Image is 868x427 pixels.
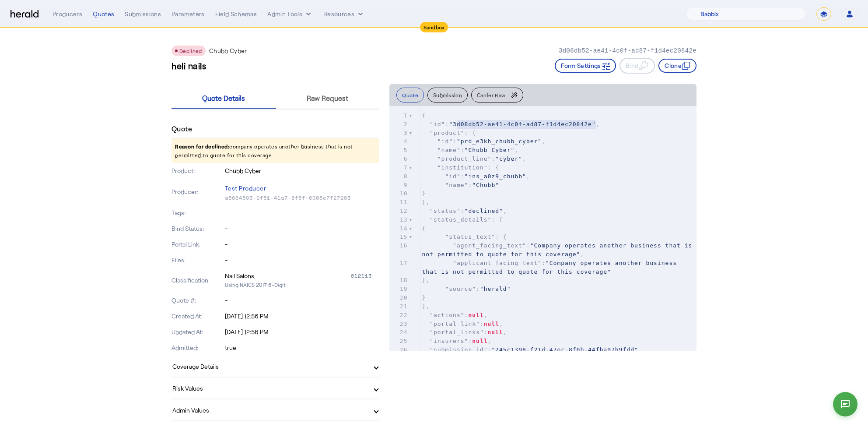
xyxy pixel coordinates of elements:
[422,182,499,188] span: :
[202,95,245,102] span: Quote Details
[619,58,655,74] button: Bind
[445,286,476,292] span: "source"
[389,129,409,138] div: 3
[171,208,223,217] p: Tags:
[430,321,480,327] span: "portal_link"
[389,163,409,172] div: 7
[422,147,518,153] span: : ,
[209,46,247,55] p: Chubb Cyber
[171,166,223,175] p: Product:
[488,329,503,335] span: null
[422,338,491,344] span: : ,
[422,329,507,335] span: : ,
[225,208,379,217] p: -
[422,242,696,258] span: : ,
[471,88,523,102] button: Carrier Raw
[389,241,409,250] div: 16
[52,10,82,18] div: Producers
[171,60,206,72] h3: heli nails
[445,182,468,188] span: "name"
[172,384,367,393] mat-panel-title: Risk Values
[420,22,448,32] div: Sandbox
[472,182,499,188] span: "Chubb"
[396,88,424,102] button: Quote
[437,164,488,171] span: "institution"
[422,190,426,197] span: }
[389,302,409,311] div: 21
[225,166,379,175] p: Chubb Cyber
[225,343,379,352] p: true
[457,138,542,145] span: "prd_e3kh_chubb_cyber"
[179,48,202,54] span: Declined
[430,208,461,214] span: "status"
[351,272,379,280] div: 812113
[389,181,409,190] div: 9
[422,260,680,275] span: :
[171,343,223,352] p: Admitted:
[389,111,409,120] div: 1
[445,173,460,180] span: "id"
[171,399,379,420] mat-expansion-panel-header: Admin Values
[171,378,379,399] mat-expansion-panel-header: Risk Values
[430,338,468,344] span: "insurers"
[267,10,313,18] button: internal dropdown menu
[427,88,468,102] button: Submission
[389,337,409,346] div: 25
[422,173,530,180] span: : ,
[437,138,453,145] span: "id"
[389,155,409,163] div: 6
[215,10,257,18] div: Field Schemas
[171,312,223,321] p: Created At:
[658,59,696,73] button: Clone
[225,256,379,265] p: -
[389,224,409,233] div: 14
[422,208,507,214] span: : ,
[480,286,511,292] span: "herald"
[171,224,223,233] p: Bind Status:
[422,233,507,240] span: : {
[389,233,409,241] div: 15
[225,182,379,194] p: Test Producer
[323,10,365,18] button: Resources dropdown menu
[422,199,430,205] span: },
[171,276,223,285] p: Classification:
[171,187,223,196] p: Producer:
[559,46,696,55] p: 3d08db52-ae41-4c0f-ad87-f1d4ec20842e
[171,296,223,305] p: Quote #:
[465,147,515,153] span: "Chubb Cyber"
[555,59,616,73] button: Form Settings
[389,285,409,293] div: 19
[171,256,223,265] p: Files:
[422,260,680,275] span: "Company operates another business that is not permitted to quote for this coverage"
[449,121,595,127] span: "3d08db52-ae41-4c0f-ad87-f1d4ec20842e"
[175,143,229,149] span: Reason for declined:
[422,130,476,136] span: : {
[468,312,483,318] span: null
[225,224,379,233] p: -
[430,329,484,335] span: "portal_links"
[430,312,464,318] span: "actions"
[389,311,409,320] div: 22
[389,259,409,268] div: 17
[445,233,495,240] span: "status_text"
[389,215,409,224] div: 13
[225,296,379,305] p: -
[225,280,379,289] p: Using NAICS 2017 6-Digit
[495,155,522,162] span: "cyber"
[389,120,409,129] div: 2
[465,173,526,180] span: "ins_a0z9_chubb"
[422,216,503,223] span: : [
[172,406,367,415] mat-panel-title: Admin Values
[389,293,409,302] div: 20
[389,146,409,155] div: 5
[453,260,542,266] span: "applicant_facing_text"
[10,10,38,18] img: Herald Logo
[422,121,599,127] span: : ,
[225,194,379,201] p: a5664593-9f51-41a7-8f5f-6005e7f27283
[422,294,426,301] span: }
[389,106,696,351] herald-code-block: quote
[422,225,426,232] span: {
[422,303,430,310] span: ],
[422,312,487,318] span: : ,
[477,92,505,98] span: Carrier Raw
